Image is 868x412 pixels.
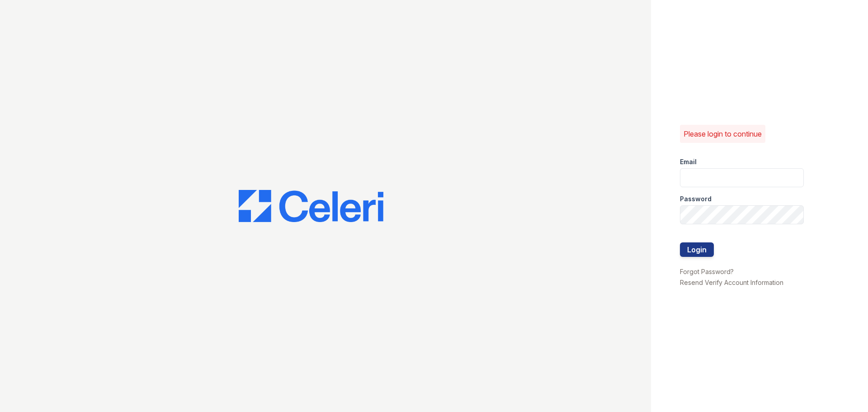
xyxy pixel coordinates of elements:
a: Resend Verify Account Information [680,279,783,286]
img: CE_Logo_Blue-a8612792a0a2168367f1c8372b55b34899dd931a85d93a1a3d3e32e68fde9ad4.png [239,190,383,223]
label: Password [680,194,712,204]
p: Please login to continue [684,128,762,139]
a: Forgot Password? [680,268,734,275]
label: Email [680,157,697,166]
button: Login [680,242,714,257]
